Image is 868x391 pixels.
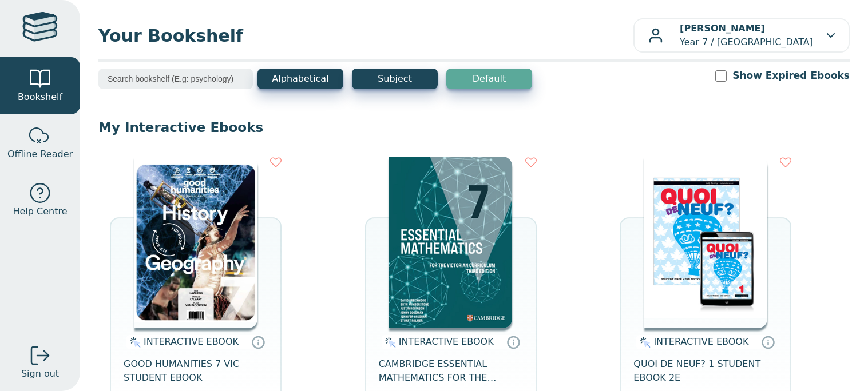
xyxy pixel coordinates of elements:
[21,367,59,381] span: Sign out
[389,157,512,328] img: a4cdec38-c0cf-47c5-bca4-515c5eb7b3e9.png
[124,357,268,385] span: GOOD HUMANITIES 7 VIC STUDENT EBOOK
[633,18,850,53] button: [PERSON_NAME]Year 7 / [GEOGRAPHIC_DATA]
[98,69,253,89] input: Search bookshelf (E.g: psychology)
[506,335,520,349] a: Interactive eBooks are accessed online via the publisher’s portal. They contain interactive resou...
[379,357,523,385] span: CAMBRIDGE ESSENTIAL MATHEMATICS FOR THE VICTORIAN CURRICULUM YEAR 7 EBOOK 3E
[13,205,67,218] span: Help Centre
[732,69,850,83] label: Show Expired Ebooks
[126,336,141,349] img: interactive.svg
[98,119,850,136] p: My Interactive Ebooks
[7,147,73,161] span: Offline Reader
[251,335,265,349] a: Interactive eBooks are accessed online via the publisher’s portal. They contain interactive resou...
[633,357,778,385] span: QUOI DE NEUF? 1 STUDENT EBOOK 2E
[382,336,396,349] img: interactive.svg
[446,69,532,89] button: Default
[18,90,62,104] span: Bookshelf
[653,336,748,347] span: INTERACTIVE EBOOK
[680,23,765,34] b: [PERSON_NAME]
[144,336,239,347] span: INTERACTIVE EBOOK
[399,336,494,347] span: INTERACTIVE EBOOK
[761,335,775,349] a: Interactive eBooks are accessed online via the publisher’s portal. They contain interactive resou...
[352,69,438,89] button: Subject
[98,23,633,49] span: Your Bookshelf
[636,336,651,349] img: interactive.svg
[134,157,257,328] img: c71c2be2-8d91-e911-a97e-0272d098c78b.png
[257,69,343,89] button: Alphabetical
[644,157,767,328] img: 56f252b5-7391-e911-a97e-0272d098c78b.jpg
[680,22,813,49] p: Year 7 / [GEOGRAPHIC_DATA]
